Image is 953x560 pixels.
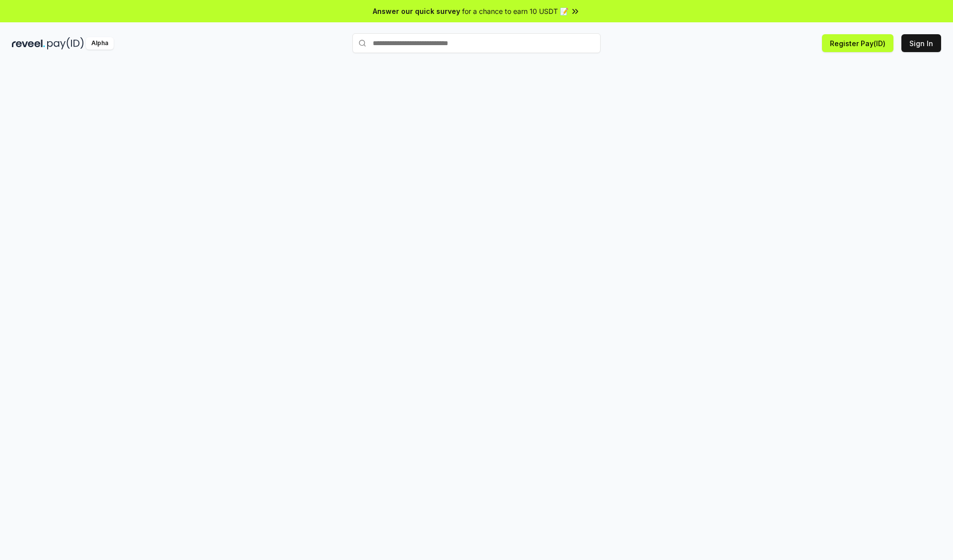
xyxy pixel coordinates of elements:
button: Register Pay(ID) [822,34,893,52]
div: Alpha [86,37,114,50]
img: pay_id [47,37,84,50]
button: Sign In [901,34,941,52]
img: reveel_dark [12,37,45,50]
span: for a chance to earn 10 USDT 📝 [462,6,568,16]
span: Answer our quick survey [373,6,460,16]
